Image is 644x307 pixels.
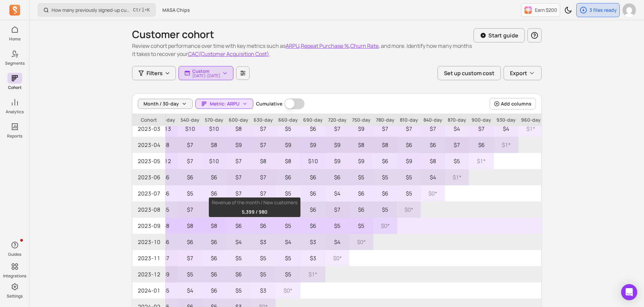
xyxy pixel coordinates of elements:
h1: Customer cohort [132,28,474,40]
p: Home [9,36,21,42]
p: $9 [154,266,178,282]
p: 780-day [373,114,397,126]
p: $6 [154,169,178,185]
p: $7 [251,185,276,202]
p: $6 [251,218,276,234]
p: $6 [349,202,373,218]
p: $7 [178,153,202,169]
span: Export [510,69,527,77]
p: [DATE] - [DATE] [192,74,220,78]
p: Custom [192,68,220,74]
p: $5 [251,266,276,282]
span: 2023-03 [132,121,165,137]
button: ARPU [286,42,299,50]
p: Reports [7,133,22,139]
span: 2023-07 [132,185,165,202]
p: $6 [300,202,325,218]
p: $10 [202,121,226,137]
p: $7 [251,137,276,153]
p: $5 [445,153,469,169]
p: 840-day [421,114,445,126]
p: $7 [226,185,251,202]
p: $7 [373,121,397,137]
p: $8 [226,121,251,137]
p: $9 [226,137,251,153]
p: Start guide [488,31,518,39]
p: $5 [397,169,421,185]
p: $6 [202,266,226,282]
p: $8 [373,137,397,153]
p: $6 [202,250,226,266]
p: $6 [202,282,226,299]
p: $8 [178,218,202,234]
p: $5 [154,202,178,218]
p: $5 [397,185,421,202]
button: Custom[DATE]-[DATE] [179,66,233,80]
p: $6 [154,234,178,250]
p: $5 [373,202,397,218]
p: $5 [325,218,349,234]
span: 2023-05 [132,153,165,169]
p: $4 [226,234,251,250]
p: 930-day [494,114,518,126]
p: How many previously signed-up customers placed their first order this period? [52,7,130,13]
p: $8 [276,153,300,169]
button: Add columns [490,98,536,110]
p: $12 [154,153,178,169]
span: 2023-09 [132,218,165,234]
p: 540-day [178,114,202,126]
p: $9 [397,153,421,169]
p: $7 [469,121,494,137]
p: $7 [397,121,421,137]
p: $9 [325,153,349,169]
span: + [133,6,150,13]
span: 2024-01 [132,282,165,299]
p: $6 [300,121,325,137]
button: Churn Rate [350,42,379,50]
p: $5 [276,250,300,266]
p: $6 [178,169,202,185]
p: $5 [349,218,373,234]
p: Cohort [8,85,22,90]
p: $6 [373,185,397,202]
p: $6 [226,266,251,282]
p: $6 [154,185,178,202]
p: Guides [8,252,21,257]
p: 960-day [518,114,543,126]
p: $5 [178,185,202,202]
span: Add columns [501,100,532,107]
p: $5 [276,185,300,202]
p: $6 [325,169,349,185]
p: 720-day [325,114,349,126]
p: Segments [5,61,25,66]
p: $10 [178,121,202,137]
p: $7 [226,153,251,169]
p: $4 [421,169,445,185]
p: $8 [349,137,373,153]
p: $6 [276,202,300,218]
button: CAC(Customer Acquisition Cost) [188,50,269,58]
p: 630-day [251,114,276,126]
p: $8 [251,153,276,169]
button: MASA Chips [158,4,194,16]
button: How many previously signed-up customers placed their first order this period?Ctrl+K [38,3,156,17]
p: $3 [251,282,276,299]
p: $9 [325,137,349,153]
p: $6 [226,218,251,234]
p: $6 [178,234,202,250]
p: $9 [300,137,325,153]
p: $8 [154,218,178,234]
p: $13 [154,121,178,137]
p: $10 [300,153,325,169]
span: 2023-11 [132,250,165,266]
p: $6 [300,218,325,234]
p: $5 [276,218,300,234]
p: $8 [202,218,226,234]
p: $6 [421,137,445,153]
p: $4 [325,185,349,202]
p: $9 [276,137,300,153]
p: 3 files ready [589,7,617,13]
button: Export [504,66,542,80]
p: $3 [300,234,325,250]
p: $7 [178,137,202,153]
